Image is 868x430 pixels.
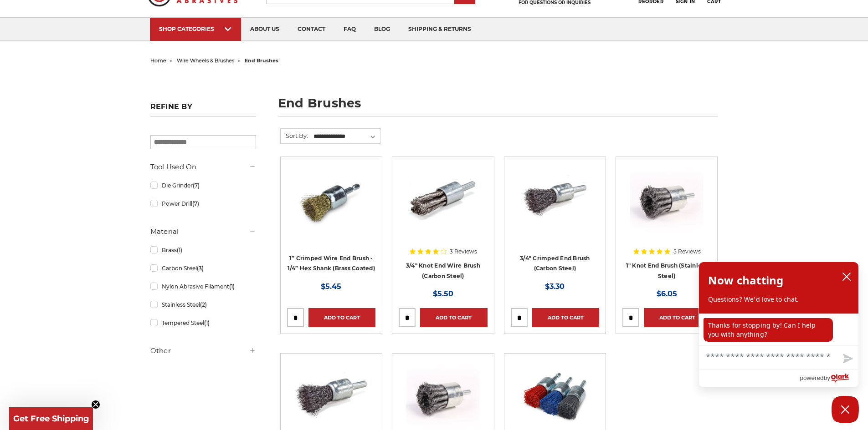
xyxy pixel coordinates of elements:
a: Add to Cart [532,308,599,327]
a: contact [288,18,334,41]
select: Sort By: [312,130,380,143]
span: $6.05 [657,289,677,298]
img: Twist Knot End Brush [406,163,479,236]
a: 1" Knot End Brush (Stainless Steel) [626,262,708,279]
p: Questions? We'd love to chat. [708,295,849,304]
a: Power Drill [150,196,256,212]
h5: Material [150,226,256,237]
a: 3/4" Knot End Wire Brush (Carbon Steel) [406,262,480,279]
a: home [150,57,166,64]
span: by [824,372,830,384]
span: (2) [200,301,207,308]
a: brass coated 1 inch end brush [287,163,375,252]
h5: Refine by [150,102,256,116]
a: shipping & returns [399,18,480,41]
span: (3) [197,265,204,272]
h5: Tool Used On [150,162,256,172]
div: Get Free ShippingClose teaser [9,407,93,430]
span: (7) [193,182,200,189]
a: Powered by Olark [800,370,858,387]
div: olark chatbox [699,262,859,387]
a: Brass [150,242,256,258]
span: end brushes [245,57,278,64]
a: 3/4" Crimped End Brush (Carbon Steel) [520,255,590,272]
button: Send message [836,349,858,369]
button: close chatbox [839,270,854,283]
a: Stainless Steel [150,297,256,313]
a: Carbon Steel [150,260,256,276]
a: Add to Cart [308,308,375,327]
span: $5.45 [321,282,341,291]
h2: Now chatting [708,271,783,289]
img: brass coated 1 inch end brush [295,163,368,236]
span: (1) [204,319,210,326]
a: Add to Cart [420,308,487,327]
span: $5.50 [433,289,453,298]
span: powered [800,372,823,384]
div: chat [699,314,858,345]
span: (7) [192,200,199,207]
span: (1) [177,247,182,253]
h5: Other [150,345,256,356]
a: 1” Crimped Wire End Brush - 1/4” Hex Shank (Brass Coated) [288,255,375,272]
a: about us [241,18,288,41]
button: Close teaser [91,400,100,409]
a: Knotted End Brush [622,163,711,252]
div: SHOP CATEGORIES [159,25,232,32]
a: Twist Knot End Brush [399,163,487,252]
a: Add to Cart [644,308,711,327]
label: Sort By: [281,129,308,142]
img: Knotted End Brush [630,163,703,236]
a: Tempered Steel [150,315,256,331]
a: blog [365,18,399,41]
a: wire wheels & brushes [177,57,234,64]
a: Die Grinder [150,177,256,193]
span: Get Free Shipping [13,414,89,424]
span: $3.30 [545,282,565,291]
span: 5 Reviews [673,249,701,254]
p: Thanks for stopping by! Can I help you with anything? [704,318,833,342]
span: (1) [229,283,235,290]
span: 3 Reviews [450,249,477,254]
h1: end brushes [278,97,718,116]
a: 3/4" Crimped End Brush (Carbon Steel) [511,163,599,252]
a: Nylon Abrasive Filament [150,278,256,294]
a: faq [334,18,365,41]
button: Close Chatbox [832,396,859,423]
img: 3/4" Crimped End Brush (Carbon Steel) [519,163,591,236]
